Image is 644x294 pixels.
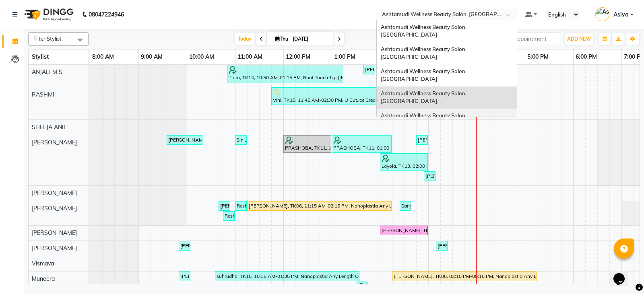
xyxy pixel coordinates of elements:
[248,202,391,210] div: [PERSON_NAME], TK06, 11:15 AM-02:15 PM, Nanoplastia Any Length Offer
[32,123,67,131] span: SHEEJA ANIL
[290,33,330,45] input: 2025-09-04
[32,91,54,98] span: RASHMI
[90,51,116,63] a: 8:00 AM
[89,3,124,26] b: 08047224946
[364,66,374,73] div: [PERSON_NAME], TK16, 01:40 PM-01:55 PM, Eyebrows Threading
[33,35,62,42] span: Filter Stylist
[216,273,359,280] div: suhrudha, TK15, 10:35 AM-01:35 PM, Nanoplastia Any Length Offer
[180,273,190,280] div: [PERSON_NAME], TK02, 09:50 AM-10:05 AM, Eyebrows Threading
[490,33,560,45] input: Search Appointment
[610,262,636,286] iframe: chat widget
[381,90,468,105] span: Ashtamudi Wellness Beauty Salon, [GEOGRAPHIC_DATA]
[381,154,427,170] div: Layola, TK13, 02:00 PM-03:00 PM, Layer Cut
[437,242,447,249] div: [PERSON_NAME], TK26, 03:10 PM-03:25 PM, Eyebrows Threading
[32,68,62,76] span: ANJALI M S
[32,205,77,212] span: [PERSON_NAME]
[376,20,517,117] ng-dropdown-panel: Options list
[567,36,591,42] span: ADD NEW
[224,212,234,220] div: Reshma, TK08, 10:45 AM-11:00 AM, Eyebrows Threading
[425,173,435,180] div: [PERSON_NAME], TK22, 02:55 PM-03:10 PM, Eyebrows Threading
[167,136,202,144] div: [PERSON_NAME], TK04, 09:35 AM-10:20 AM, Eyebrows Threading,Child Cut
[525,51,551,63] a: 5:00 PM
[574,51,599,63] a: 6:00 PM
[187,51,216,63] a: 10:00 AM
[180,242,190,249] div: [PERSON_NAME], TK03, 09:50 AM-10:05 AM, Eyebrows Threading
[332,51,357,63] a: 1:00 PM
[284,51,312,63] a: 12:00 PM
[32,139,77,146] span: [PERSON_NAME]
[381,112,468,127] span: Ashtamudi Wellness Beauty Salon, [GEOGRAPHIC_DATA]
[32,229,77,236] span: [PERSON_NAME]
[32,189,77,197] span: [PERSON_NAME]
[613,10,629,19] span: Asiya
[32,53,49,60] span: Stylist
[381,46,468,60] span: Ashtamudi Wellness Beauty Salon, [GEOGRAPHIC_DATA]
[235,33,255,45] span: Today
[235,51,264,63] a: 11:00 AM
[284,136,330,152] div: PRASHOBA, TK11, 12:00 PM-01:00 PM, Hair Spa
[381,227,427,234] div: [PERSON_NAME], TK01, 02:00 PM-03:00 PM, Layer Cut
[381,24,468,38] span: Ashtamudi Wellness Beauty Salon, [GEOGRAPHIC_DATA]
[32,260,54,267] span: Vismaya
[21,3,76,26] img: logo
[272,88,403,104] div: Vini, TK10, 11:45 AM-02:30 PM, U Cut,Ice Cream Pedicure,Protien Spa,Eyebrows Threading
[228,66,343,81] div: Tintu, TK14, 10:50 AM-01:15 PM, Root Touch-Up ([MEDICAL_DATA] Free),D-Tan Cleanup,Eyebrows Thread...
[219,202,229,210] div: [PERSON_NAME], TK07, 10:40 AM-10:55 AM, Eyebrows Threading
[236,136,246,144] div: Sini, TK09, 11:00 AM-11:15 AM, Eyebrows Threading
[332,136,391,152] div: PRASHOBA, TK11, 01:00 PM-02:15 PM, Eyebrows Threading,Anti-[MEDICAL_DATA] Treatment With Spa
[565,33,593,45] button: ADD NEW
[400,202,411,210] div: Sariga, TK20, 02:25 PM-02:40 PM, Eyebrows Threading
[139,51,165,63] a: 9:00 AM
[381,68,468,82] span: Ashtamudi Wellness Beauty Salon, [GEOGRAPHIC_DATA]
[32,245,77,252] span: [PERSON_NAME]
[236,202,246,210] div: Reshma, TK05, 11:00 AM-11:15 AM, Eyebrows Threading
[393,273,536,280] div: [PERSON_NAME], TK06, 02:15 PM-05:15 PM, Nanoplastia Any Length Offer (₹5900)
[417,136,427,144] div: [PERSON_NAME], TK21, 02:45 PM-03:00 PM, Eyebrows Threading
[595,7,609,21] img: Asiya
[273,36,290,42] span: Thu
[32,275,55,282] span: Muneera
